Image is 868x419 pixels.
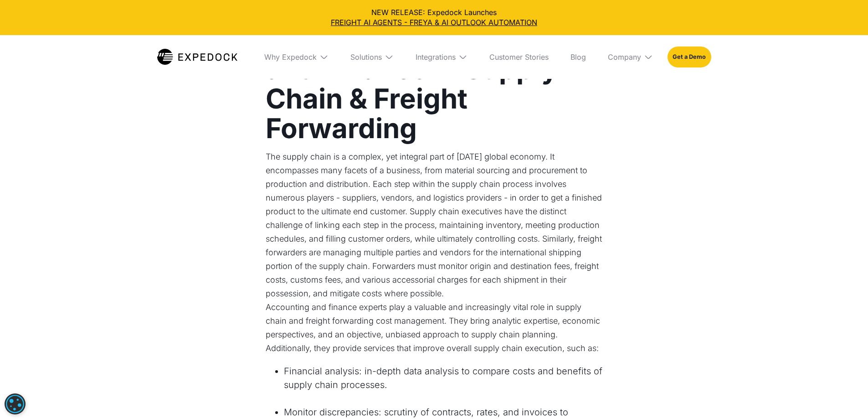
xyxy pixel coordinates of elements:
[601,35,660,79] div: Company
[482,35,556,79] a: Customer Stories
[7,17,861,27] a: FREIGHT AI AGENTS - FREYA & AI OUTLOOK AUTOMATION
[350,52,382,62] div: Solutions
[563,35,593,79] a: Blog
[608,52,641,62] div: Company
[257,35,336,79] div: Why Expedock
[266,300,603,355] p: Accounting and finance experts play a valuable and increasingly vital role in supply chain and fr...
[7,7,861,28] div: NEW RELEASE: Expedock Launches
[416,52,456,62] div: Integrations
[668,47,711,67] a: Get a Demo
[408,35,475,79] div: Integrations
[343,35,401,79] div: Solutions
[266,150,603,300] p: The supply chain is a complex, yet integral part of [DATE] global economy. It encompasses many fa...
[284,364,603,392] li: Financial analysis: in-depth data analysis to compare costs and benefits of supply chain processes.
[716,321,868,419] iframe: Chat Widget
[264,52,317,62] div: Why Expedock
[266,23,576,145] strong: The Role of Accounting and Finance in Supply Chain & Freight Forwarding
[716,321,868,419] div: Widget chat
